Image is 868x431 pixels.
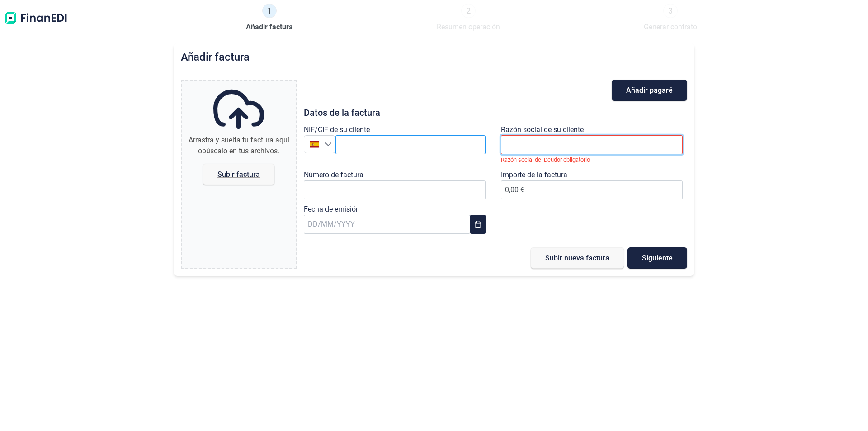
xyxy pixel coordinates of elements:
[310,140,319,148] img: ES
[545,255,609,261] span: Subir nueva factura
[531,247,624,269] button: Subir nueva factura
[304,108,687,117] h3: Datos de la factura
[642,255,673,261] span: Siguiente
[246,4,293,33] a: 1Añadir factura
[181,51,250,63] h2: Añadir factura
[304,124,370,135] label: NIF/CIF de su cliente
[246,22,293,33] span: Añadir factura
[304,215,470,234] input: DD/MM/YYYY
[304,170,363,180] label: Número de factura
[501,156,590,163] small: Razón social del Deudor obligatorio
[185,135,292,156] div: Arrastra y suelta tu factura aquí o
[325,136,335,153] div: Seleccione un país
[470,215,486,234] button: Choose Date
[202,147,279,155] span: búscalo en tus archivos.
[217,171,260,178] span: Subir factura
[4,4,68,33] img: Logo de aplicación
[304,204,360,215] label: Fecha de emisión
[612,80,687,101] button: Añadir pagaré
[501,124,584,135] label: Razón social de su cliente
[501,170,567,180] label: Importe de la factura
[626,87,673,94] span: Añadir pagaré
[627,247,687,269] button: Siguiente
[262,4,277,18] span: 1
